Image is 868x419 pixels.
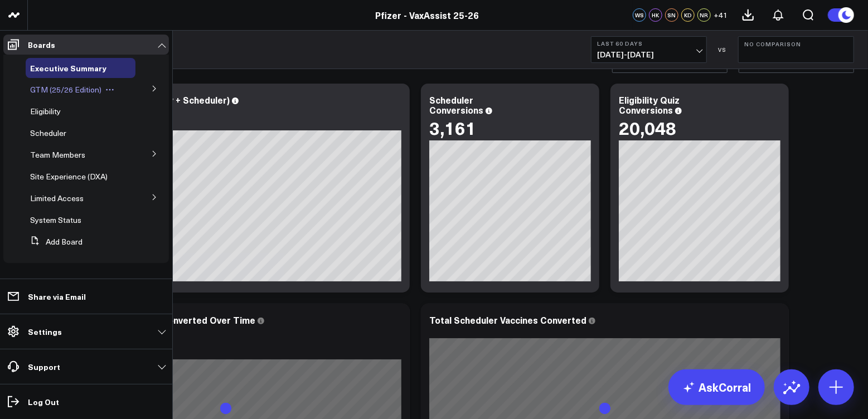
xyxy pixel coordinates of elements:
a: GTM (25/26 Edition) [30,85,101,94]
span: Team Members [30,149,85,160]
div: SN [665,8,678,22]
div: NR [697,8,711,22]
a: Scheduler [30,129,66,138]
button: No Comparison [738,36,854,63]
span: Limited Access [30,193,84,203]
b: No Comparison [744,41,848,47]
a: Pfizer - VaxAssist 25-26 [375,9,479,21]
span: Scheduler [30,128,66,138]
span: Executive Summary [30,62,106,74]
button: Add Board [26,232,83,252]
div: Eligibility Quiz Conversions [619,94,680,116]
div: Scheduler Conversions [429,94,483,116]
span: Eligibility [30,106,61,116]
a: AskCorral [668,369,765,405]
a: Team Members [30,150,85,159]
span: + 41 [714,11,728,19]
p: Settings [28,327,62,336]
p: Boards [28,40,55,49]
a: Executive Summary [30,64,106,72]
p: Share via Email [28,292,86,301]
span: [DATE] - [DATE] [597,50,701,59]
span: GTM (25/26 Edition) [30,84,101,95]
a: Site Experience (DXA) [30,172,108,181]
div: 3,161 [429,118,476,138]
a: Log Out [3,392,169,412]
div: HK [649,8,662,22]
div: Previous: 933 [50,350,401,359]
span: Site Experience (DXA) [30,171,108,182]
a: Eligibility [30,107,61,116]
div: Total Scheduler Vaccines Converted [429,314,586,326]
span: System Status [30,215,81,225]
div: WS [633,8,646,22]
p: Support [28,362,60,371]
b: Last 60 Days [597,40,701,47]
button: Last 60 Days[DATE]-[DATE] [591,36,707,63]
div: KD [681,8,695,22]
p: Log Out [28,397,59,406]
a: System Status [30,216,81,225]
button: +41 [714,8,728,22]
div: 20,048 [619,118,676,138]
a: Limited Access [30,194,84,203]
div: VS [712,46,733,53]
